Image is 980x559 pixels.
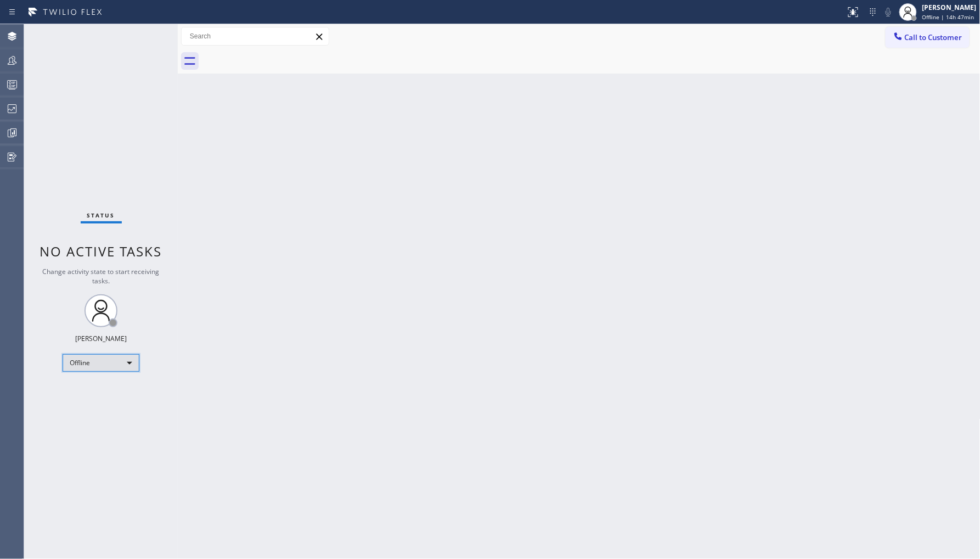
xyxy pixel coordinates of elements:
[43,267,160,286] span: Change activity state to start receiving tasks.
[63,354,139,372] div: Offline
[40,242,162,260] span: No active tasks
[87,211,115,219] span: Status
[905,32,962,42] span: Call to Customer
[922,13,975,21] span: Offline | 14h 47min
[881,4,896,20] button: Mute
[922,3,977,12] div: [PERSON_NAME]
[886,27,970,48] button: Call to Customer
[75,334,127,343] div: [PERSON_NAME]
[182,27,329,45] input: Search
